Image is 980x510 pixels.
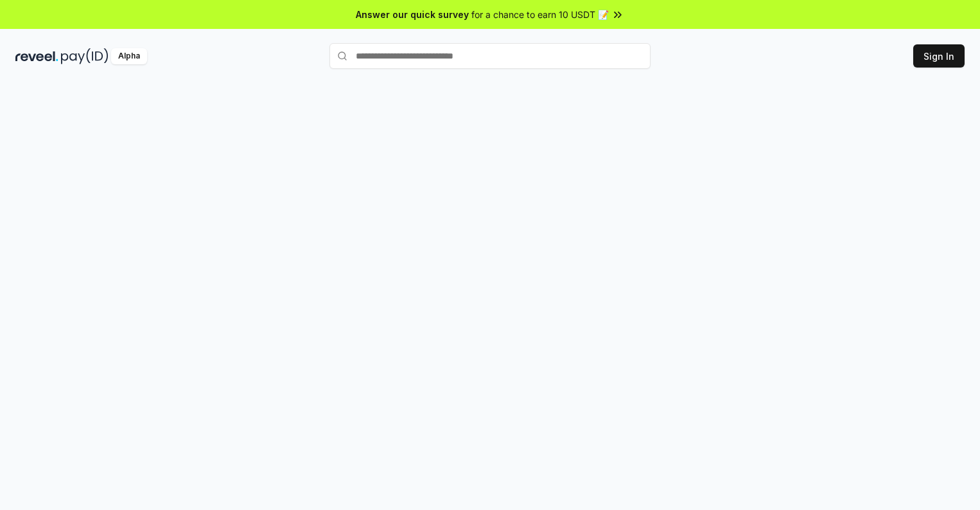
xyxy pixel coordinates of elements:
[356,8,469,21] span: Answer our quick survey
[913,44,965,68] button: Sign In
[61,48,109,64] img: pay_id
[111,48,147,64] div: Alpha
[471,8,609,21] span: for a chance to earn 10 USDT 📝
[15,48,58,64] img: reveel_dark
